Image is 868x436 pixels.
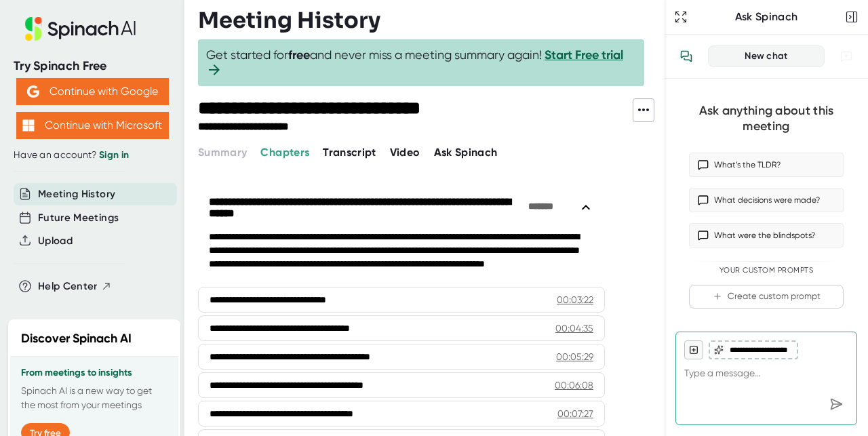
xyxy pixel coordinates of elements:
[824,392,848,416] div: Send message
[555,321,593,335] div: 00:04:35
[16,112,169,139] button: Continue with Microsoft
[555,378,593,392] div: 00:06:08
[689,188,844,212] button: What decisions were made?
[390,146,420,159] span: Video
[21,330,132,348] h2: Discover Spinach AI
[671,7,690,26] button: Expand to Ask Spinach page
[38,233,73,249] button: Upload
[14,149,171,161] div: Have an account?
[198,7,380,33] h3: Meeting History
[689,153,844,177] button: What’s the TLDR?
[21,368,167,378] h3: From meetings to insights
[323,146,376,159] span: Transcript
[434,146,498,159] span: Ask Spinach
[434,144,498,161] button: Ask Spinach
[842,7,861,26] button: Close conversation sidebar
[38,279,98,294] span: Help Center
[689,285,844,309] button: Create custom prompt
[14,58,171,74] div: Try Spinach Free
[323,144,376,161] button: Transcript
[545,47,623,62] a: Start Free trial
[260,146,309,159] span: Chapters
[260,144,309,161] button: Chapters
[690,10,842,24] div: Ask Spinach
[557,293,593,306] div: 00:03:22
[38,186,115,202] button: Meeting History
[198,146,247,159] span: Summary
[198,144,247,161] button: Summary
[38,279,112,294] button: Help Center
[556,350,593,363] div: 00:05:29
[390,144,420,161] button: Video
[38,210,119,226] button: Future Meetings
[717,50,816,62] div: New chat
[673,43,700,70] button: View conversation history
[689,103,844,134] div: Ask anything about this meeting
[21,384,167,412] p: Spinach AI is a new way to get the most from your meetings
[689,223,844,247] button: What were the blindspots?
[99,149,129,161] a: Sign in
[27,85,39,98] img: Aehbyd4JwY73AAAAAElFTkSuQmCC
[16,78,169,105] button: Continue with Google
[206,47,636,78] span: Get started for and never miss a meeting summary again!
[288,47,310,62] b: free
[689,266,844,275] div: Your Custom Prompts
[557,407,593,420] div: 00:07:27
